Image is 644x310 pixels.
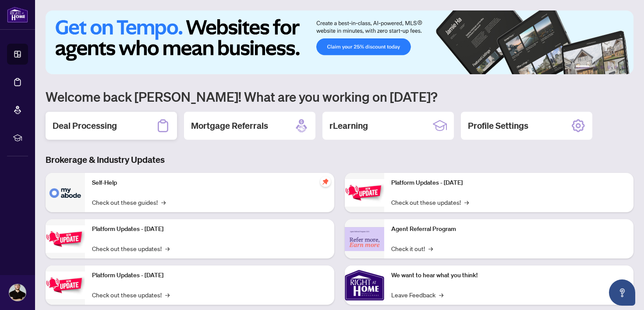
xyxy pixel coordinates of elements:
button: 1 [576,65,590,69]
img: Agent Referral Program [345,227,384,251]
span: → [439,290,443,300]
p: Platform Updates - [DATE] [92,224,327,234]
p: Platform Updates - [DATE] [391,178,626,188]
p: We want to hear what you think! [391,271,626,280]
span: → [428,244,433,253]
button: 2 [593,65,597,69]
h3: Brokerage & Industry Updates [46,154,633,166]
img: logo [7,7,28,23]
p: Agent Referral Program [391,224,626,234]
span: pushpin [320,176,331,187]
a: Check out these updates!→ [391,197,469,207]
button: 5 [614,65,618,69]
img: Self-Help [46,173,85,212]
button: 3 [600,65,604,69]
button: 4 [607,65,611,69]
a: Check out these guides!→ [92,197,166,207]
button: Open asap [609,279,635,306]
img: Platform Updates - September 16, 2025 [46,225,85,253]
img: Slide 0 [46,10,633,74]
span: → [165,290,170,300]
a: Check it out!→ [391,244,433,253]
button: 6 [621,65,625,69]
a: Leave Feedback→ [391,290,443,300]
img: We want to hear what you think! [345,265,384,305]
a: Check out these updates!→ [92,290,170,300]
h2: rLearning [329,120,368,132]
span: → [165,244,170,253]
p: Self-Help [92,178,327,188]
img: Platform Updates - June 23, 2025 [345,179,384,207]
h2: Deal Processing [53,120,117,132]
span: → [464,197,469,207]
h2: Mortgage Referrals [191,120,268,132]
h1: Welcome back [PERSON_NAME]! What are you working on [DATE]? [46,88,633,105]
span: → [161,197,166,207]
img: Platform Updates - July 21, 2025 [46,272,85,299]
img: Profile Icon [9,284,26,301]
p: Platform Updates - [DATE] [92,271,327,280]
a: Check out these updates!→ [92,244,170,253]
h2: Profile Settings [468,120,528,132]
